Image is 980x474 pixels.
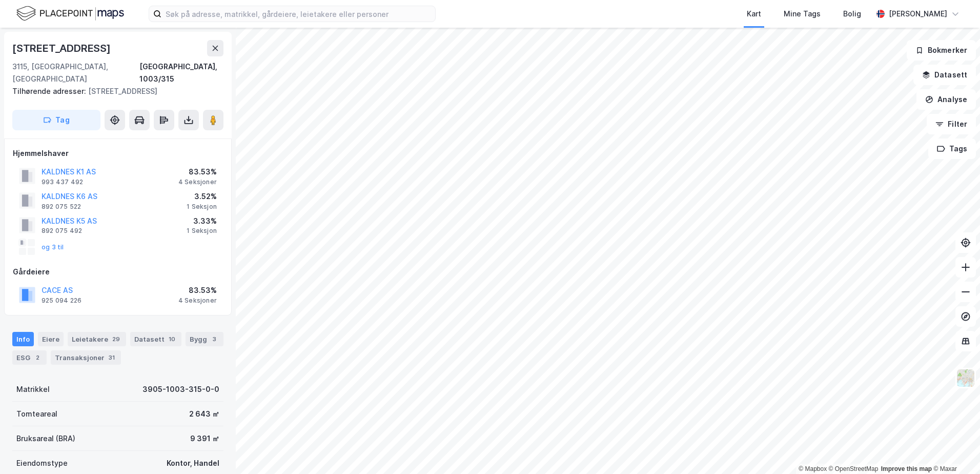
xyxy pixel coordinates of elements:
span: Tilhørende adresser: [12,87,88,95]
div: [STREET_ADDRESS] [12,40,113,56]
button: Tag [12,110,100,130]
a: Mapbox [799,465,827,472]
img: logo.f888ab2527a4732fd821a326f86c7f29.svg [16,5,124,23]
a: Improve this map [881,465,932,472]
button: Bokmerker [907,40,976,61]
img: Z [956,368,975,388]
div: ESG [12,350,47,365]
div: 3.33% [187,215,217,227]
div: Bolig [843,8,861,20]
div: 83.53% [178,166,217,178]
div: 9 391 ㎡ [190,432,219,445]
div: Hjemmelshaver [13,147,223,160]
div: 892 075 522 [42,203,81,211]
div: 2 [32,352,43,363]
a: OpenStreetMap [829,465,879,472]
div: [PERSON_NAME] [889,8,947,20]
div: 892 075 492 [42,227,82,235]
div: [GEOGRAPHIC_DATA], 1003/315 [139,61,223,85]
input: Søk på adresse, matrikkel, gårdeiere, leietakere eller personer [161,6,435,22]
div: 10 [167,334,177,344]
div: Kart [747,8,761,20]
div: Datasett [130,332,181,346]
div: 3115, [GEOGRAPHIC_DATA], [GEOGRAPHIC_DATA] [12,61,139,85]
div: Eiendomstype [16,457,68,469]
div: Gårdeiere [13,266,223,278]
div: 1 Seksjon [187,227,217,235]
button: Tags [928,139,976,159]
div: 83.53% [178,284,217,297]
div: 993 437 492 [42,178,83,186]
button: Analyse [916,89,976,110]
iframe: Chat Widget [929,425,980,474]
div: Tomteareal [16,408,57,420]
div: Bruksareal (BRA) [16,432,75,445]
div: 2 643 ㎡ [189,408,219,420]
div: 31 [107,352,117,363]
div: 3 [209,334,219,344]
div: Eiere [38,332,64,346]
div: 29 [110,334,122,344]
div: Mine Tags [784,8,821,20]
div: Transaksjoner [51,350,121,365]
div: 1 Seksjon [187,203,217,211]
div: 3.52% [187,190,217,203]
div: Matrikkel [16,383,50,396]
div: 4 Seksjoner [178,297,217,305]
div: Kontor, Handel [167,457,219,469]
div: 3905-1003-315-0-0 [142,383,219,396]
div: 4 Seksjoner [178,178,217,186]
button: Datasett [913,65,976,85]
div: [STREET_ADDRESS] [12,85,215,97]
div: Bygg [186,332,223,346]
div: Info [12,332,34,346]
div: 925 094 226 [42,297,81,305]
div: Leietakere [68,332,126,346]
button: Filter [927,114,976,134]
